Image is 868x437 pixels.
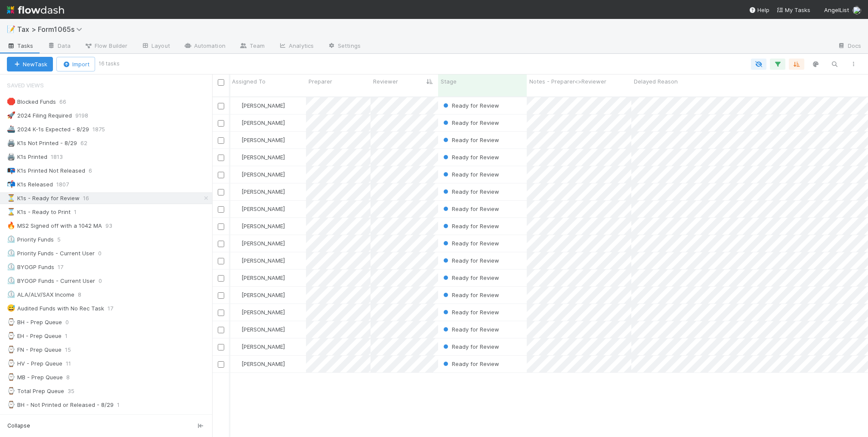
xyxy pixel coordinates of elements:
[233,170,285,179] div: [PERSON_NAME]
[7,331,62,341] div: EH - Prep Queue
[58,262,72,273] span: 17
[241,119,285,126] span: [PERSON_NAME]
[218,79,224,86] input: Toggle All Rows Selected
[7,193,80,204] div: K1s - Ready for Review
[241,102,285,109] span: [PERSON_NAME]
[241,291,285,298] span: [PERSON_NAME]
[442,170,499,179] div: Ready for Review
[7,358,62,369] div: HV - Prep Queue
[776,6,810,14] a: My Tasks
[65,331,76,341] span: 1
[7,249,15,257] span: ⏲️
[218,120,224,127] input: Toggle Row Selected
[7,139,15,146] span: 🖨️
[218,223,224,230] input: Toggle Row Selected
[7,248,95,259] div: Priority Funds - Current User
[442,326,499,333] span: Ready for Review
[442,222,499,230] div: Ready for Review
[241,274,285,281] span: [PERSON_NAME]
[117,400,128,410] span: 1
[17,25,86,34] span: Tax > Form1065s
[7,3,64,17] img: logo-inverted-e16ddd16eac7371096b0.svg
[442,309,499,316] span: Ready for Review
[56,57,95,71] button: Import
[442,223,499,229] span: Ready for Review
[233,326,240,333] img: avatar_66854b90-094e-431f-b713-6ac88429a2b8.png
[272,40,321,53] a: Analytics
[233,240,240,247] img: avatar_66854b90-094e-431f-b713-6ac88429a2b8.png
[241,257,285,264] span: [PERSON_NAME]
[7,276,95,286] div: BYOGP Funds - Current User
[51,152,71,162] span: 1813
[309,77,332,86] span: Preparer
[233,187,285,196] div: [PERSON_NAME]
[7,263,15,270] span: ⏲️
[218,361,224,368] input: Toggle Row Selected
[442,205,499,213] div: Ready for Review
[7,277,15,284] span: ⏲️
[442,240,499,247] span: Ready for Review
[241,309,285,316] span: [PERSON_NAME]
[66,358,80,369] span: 11
[321,40,368,53] a: Settings
[442,291,499,299] div: Ready for Review
[218,344,224,350] input: Toggle Row Selected
[233,154,240,161] img: avatar_66854b90-094e-431f-b713-6ac88429a2b8.png
[853,6,861,15] img: avatar_45ea4894-10ca-450f-982d-dabe3bd75b0b.png
[7,179,53,190] div: K1s Released
[233,360,240,367] img: avatar_711f55b7-5a46-40da-996f-bc93b6b86381.png
[59,96,75,107] span: 66
[218,310,224,316] input: Toggle Row Selected
[442,342,499,351] div: Ready for Review
[218,137,224,144] input: Toggle Row Selected
[7,236,15,243] span: ⏲️
[442,171,499,178] span: Ready for Review
[442,257,499,264] span: Ready for Review
[134,40,177,53] a: Layout
[442,205,499,212] span: Ready for Review
[233,309,240,316] img: avatar_711f55b7-5a46-40da-996f-bc93b6b86381.png
[233,153,285,161] div: [PERSON_NAME]
[529,77,606,86] span: Notes - Preparer<>Reviewer
[442,153,499,161] div: Ready for Review
[7,372,63,383] div: MB - Prep Queue
[233,188,240,195] img: avatar_e41e7ae5-e7d9-4d8d-9f56-31b0d7a2f4fd.png
[65,317,77,328] span: 0
[7,180,15,188] span: 📬
[442,360,499,367] span: Ready for Review
[40,40,77,53] a: Data
[373,77,398,86] span: Reviewer
[831,40,868,53] a: Docs
[7,138,77,149] div: K1s Not Printed - 8/29
[7,400,114,410] div: BH - Not Printed or Released - 8/29
[7,262,54,273] div: BYOGP Funds
[218,258,224,264] input: Toggle Row Selected
[241,343,285,350] span: [PERSON_NAME]
[108,303,122,314] span: 17
[7,57,53,71] button: NewTask
[7,303,104,314] div: Audited Funds with No Rec Task
[7,96,56,107] div: Blocked Funds
[7,25,15,33] span: 📝
[99,60,120,68] small: 16 tasks
[218,172,224,178] input: Toggle Row Selected
[442,239,499,248] div: Ready for Review
[7,346,15,353] span: ⌚
[7,304,15,312] span: 😅
[233,342,285,351] div: [PERSON_NAME]
[442,102,499,109] span: Ready for Review
[75,110,97,121] span: 9198
[233,291,240,298] img: avatar_66854b90-094e-431f-b713-6ac88429a2b8.png
[442,308,499,316] div: Ready for Review
[65,344,80,355] span: 15
[442,273,499,282] div: Ready for Review
[105,220,121,231] span: 93
[7,401,15,408] span: ⌚
[7,194,15,201] span: ⏳
[7,332,15,339] span: ⌚
[232,40,272,53] a: Team
[233,205,285,213] div: [PERSON_NAME]
[233,239,285,248] div: [PERSON_NAME]
[233,256,285,265] div: [PERSON_NAME]
[241,223,285,229] span: [PERSON_NAME]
